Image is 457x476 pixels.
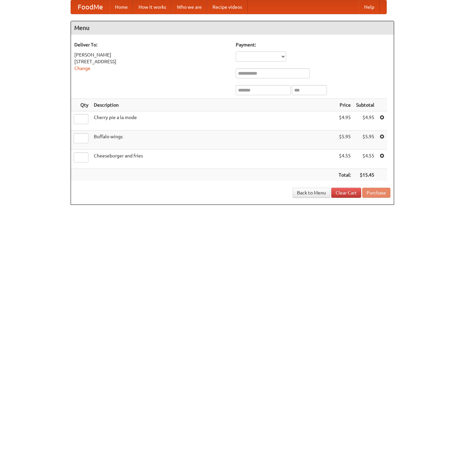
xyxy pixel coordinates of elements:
th: Description [91,99,336,111]
button: Purchase [362,188,390,198]
a: Home [110,0,133,14]
td: Buffalo wings [91,131,336,150]
h4: Menu [71,21,394,35]
th: Price [336,99,353,111]
th: Total: [336,169,353,181]
a: FoodMe [71,0,110,14]
th: Qty [71,99,91,111]
td: Cherry pie a la mode [91,111,336,131]
a: Clear Cart [331,188,361,198]
a: Change [74,66,90,71]
h5: Payment: [236,41,390,48]
a: Back to Menu [293,188,330,198]
a: How it works [133,0,172,14]
a: Recipe videos [207,0,247,14]
td: Cheeseburger and fries [91,150,336,169]
td: $4.55 [336,150,353,169]
th: Subtotal [353,99,377,111]
th: $15.45 [353,169,377,181]
td: $4.95 [353,111,377,131]
td: $5.95 [353,131,377,150]
td: $4.55 [353,150,377,169]
td: $5.95 [336,131,353,150]
div: [PERSON_NAME] [74,51,229,58]
div: [STREET_ADDRESS] [74,58,229,65]
h5: Deliver To: [74,41,229,48]
td: $4.95 [336,111,353,131]
a: Who we are [172,0,207,14]
a: Help [359,0,380,14]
